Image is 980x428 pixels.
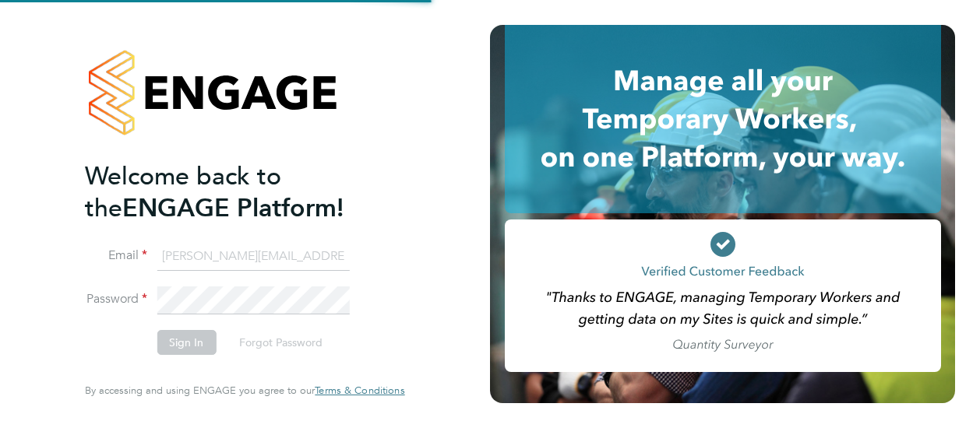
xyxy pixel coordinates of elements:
a: Terms & Conditions [315,384,404,397]
label: Email [85,247,147,264]
h2: ENGAGE Platform! [85,160,389,224]
span: By accessing and using ENGAGE you agree to our [85,384,404,397]
label: Password [85,291,147,307]
button: Sign In [157,330,216,355]
input: Enter your work email... [157,243,349,271]
span: Terms & Conditions [315,384,404,397]
span: Welcome back to the [85,161,281,223]
button: Forgot Password [227,330,335,355]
